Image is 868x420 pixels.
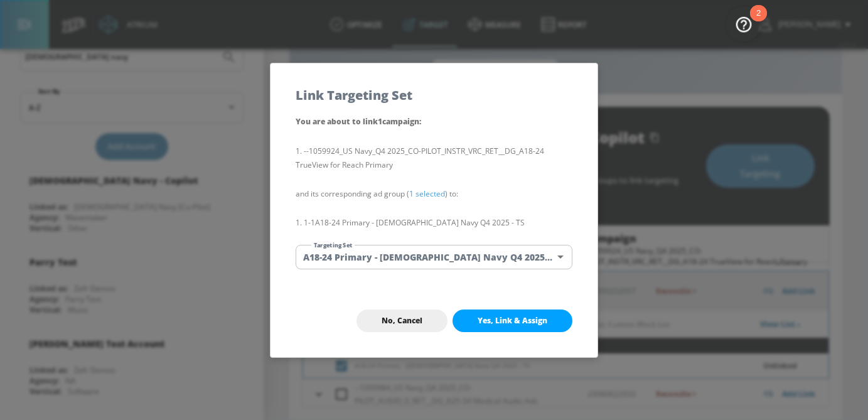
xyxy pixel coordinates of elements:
[356,310,447,332] button: No, Cancel
[296,89,412,102] h5: Link Targeting Set
[296,144,572,172] li: --1059924_US Navy_Q4 2025_CO-PILOT_INSTR_VRC_RET__DG_A18-24 TrueView for Reach Primary
[296,114,572,129] p: You are about to link 1 campaign :
[453,310,572,332] button: Yes, Link & Assign
[726,6,761,41] button: Open Resource Center, 2 new notifications
[409,188,445,199] a: 1 selected
[296,245,572,269] div: A18-24 Primary - [DEMOGRAPHIC_DATA] Navy Q4 2025 - TS
[756,13,761,30] div: 2
[296,187,572,201] p: and its corresponding ad group ( ) to:
[296,216,572,230] li: 1-1 A18-24 Primary - [DEMOGRAPHIC_DATA] Navy Q4 2025 - TS
[382,316,422,326] span: No, Cancel
[478,316,547,326] span: Yes, Link & Assign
